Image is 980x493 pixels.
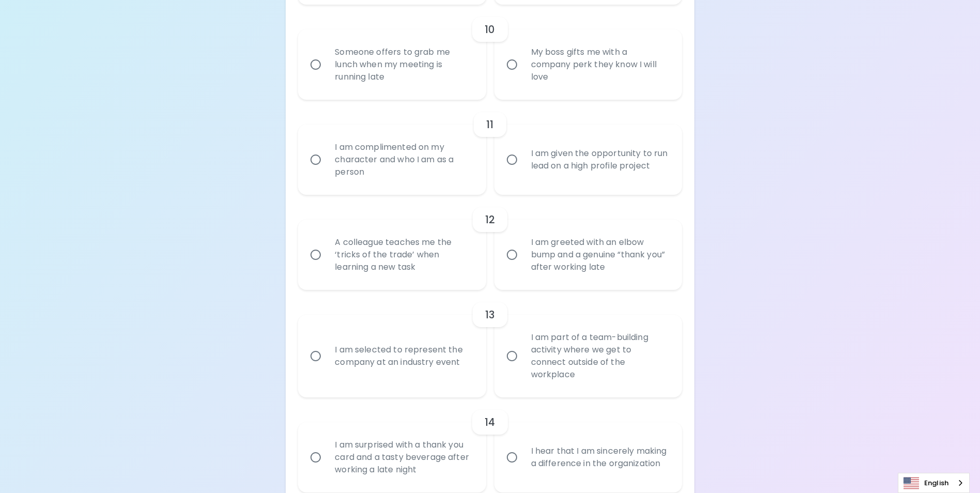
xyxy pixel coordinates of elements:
[298,195,681,290] div: choice-group-check
[298,5,681,100] div: choice-group-check
[523,319,676,393] div: I am part of a team-building activity where we get to connect outside of the workplace
[523,224,676,286] div: I am greeted with an elbow bump and a genuine “thank you” after working late
[326,426,480,488] div: I am surprised with a thank you card and a tasty beverage after working a late night
[485,21,495,38] h6: 10
[898,473,970,493] aside: Language selected: English
[326,34,480,96] div: Someone offers to grab me lunch when my meeting is running late
[523,135,676,184] div: I am given the opportunity to run lead on a high profile project
[326,331,480,381] div: I am selected to represent the company at an industry event
[486,116,493,133] h6: 11
[485,414,495,430] h6: 14
[523,433,676,482] div: I hear that I am sincerely making a difference in the organization
[523,34,676,96] div: My boss gifts me with a company perk they know I will love
[898,473,969,492] a: English
[326,129,480,191] div: I am complimented on my character and who I am as a person
[485,211,495,228] h6: 12
[298,100,681,195] div: choice-group-check
[298,397,681,492] div: choice-group-check
[298,290,681,397] div: choice-group-check
[898,473,970,493] div: Language
[485,306,495,323] h6: 13
[326,224,480,286] div: A colleague teaches me the ‘tricks of the trade’ when learning a new task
